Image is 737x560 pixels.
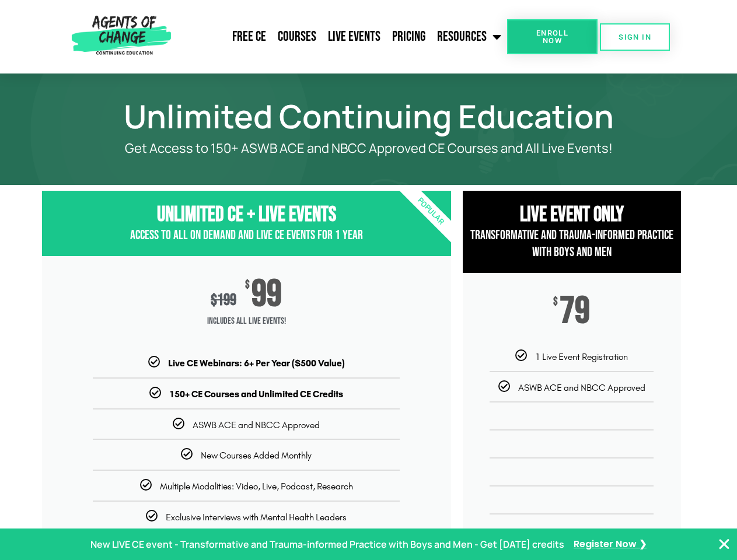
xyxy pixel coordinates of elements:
a: Register Now ❯ [574,536,647,553]
span: 99 [252,279,282,310]
span: Multiple Modalities: Video, Live, Podcast, Research [160,481,353,492]
span: $ [245,279,250,291]
a: Courses [272,22,322,51]
span: ASWB ACE and NBCC Approved [193,419,320,430]
h3: Live Event Only [463,202,681,228]
span: 79 [560,296,590,327]
span: Transformative and Trauma-informed Practice with Boys and Men [470,228,673,260]
b: 150+ CE Courses and Unlimited CE Credits [169,388,343,400]
span: $ [553,296,558,308]
a: Live Events [322,22,386,51]
span: Enroll Now [526,29,579,44]
h1: Unlimited Continuing Education [36,103,701,129]
span: Includes ALL Live Events! [42,310,451,333]
a: Resources [431,22,507,51]
span: Access to All On Demand and Live CE Events for 1 year [130,228,363,243]
a: Free CE [226,22,272,51]
span: $ [211,290,217,310]
div: 199 [211,290,236,310]
div: Popular [363,144,498,279]
b: Live CE Webinars: 6+ Per Year ($500 Value) [168,358,345,369]
a: Pricing [386,22,431,51]
button: Close Banner [717,537,731,551]
span: 1 Live Event Registration [535,351,628,362]
span: Exclusive Interviews with Mental Health Leaders [166,512,347,523]
p: New LIVE CE event - Transformative and Trauma-informed Practice with Boys and Men - Get [DATE] cr... [90,536,564,553]
a: SIGN IN [600,23,670,51]
p: Get Access to 150+ ASWB ACE and NBCC Approved CE Courses and All Live Events! [83,141,655,156]
h3: Unlimited CE + Live Events [42,202,451,228]
span: ASWB ACE and NBCC Approved [518,382,645,393]
nav: Menu [176,22,507,51]
span: New Courses Added Monthly [201,450,312,461]
span: SIGN IN [619,33,651,41]
a: Enroll Now [507,19,598,54]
